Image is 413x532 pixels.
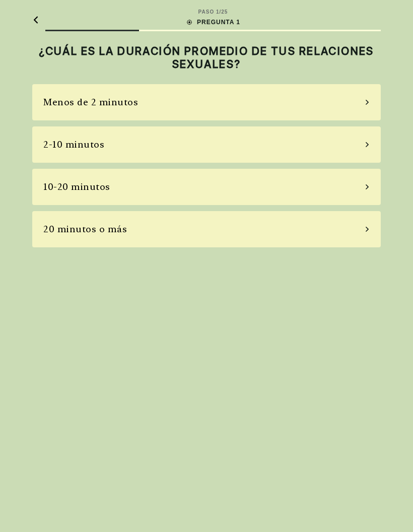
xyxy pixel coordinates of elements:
font: / [220,9,222,15]
font: PASO [198,9,215,15]
font: 20 minutos o más [43,224,127,234]
font: PREGUNTA 1 [197,19,240,26]
font: ¿CUÁL ES LA DURACIÓN PROMEDIO DE TUS RELACIONES SEXUALES? [39,44,374,71]
font: 2-10 minutos [43,139,104,150]
font: 10-20 minutos [43,181,110,192]
font: Menos de 2 minutos [43,97,138,107]
font: 1 [216,9,220,15]
font: 25 [221,9,228,15]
